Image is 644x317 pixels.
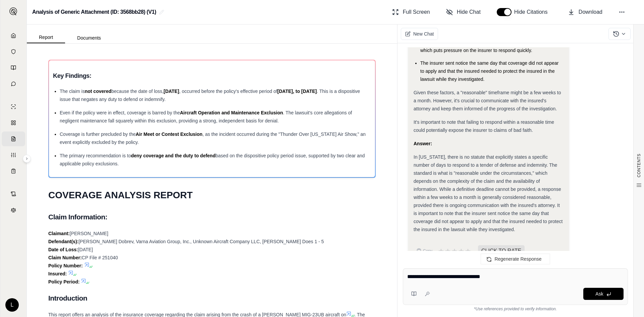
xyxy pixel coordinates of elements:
button: Full Screen [389,5,433,19]
a: Policy Comparisons [2,115,25,130]
strong: Policy Period: [48,279,79,284]
a: Coverage Table [2,164,25,178]
span: Hide Citations [514,8,552,16]
button: Documents [65,33,113,43]
span: because the date of loss, [111,89,164,94]
span: [DATE] [78,247,93,252]
h1: COVERAGE ANALYSIS REPORT [48,186,376,205]
span: CLICK TO RATE [478,245,525,257]
span: not covered [85,89,111,94]
a: Custom Report [2,148,25,162]
span: Regenerate Response [494,256,541,262]
span: Air Meet or Contest Exclusion [136,131,202,137]
span: [PERSON_NAME] Dobrev, Varna Aviation Group, Inc., Unknown Aircraft Company LLC, [PERSON_NAME] Doe... [78,239,324,244]
h2: Introduction [48,291,376,305]
button: New Chat [401,28,438,40]
span: Aircraft Operation and Maintenance Exclusion [180,110,283,115]
button: Expand sidebar [7,5,20,18]
strong: Date of Loss: [48,247,78,252]
a: Home [2,28,25,43]
button: Expand sidebar [23,155,31,163]
strong: Insured: [48,271,67,276]
strong: Claim Number: [48,255,82,260]
button: Ask [583,288,624,300]
span: The primary recommendation is to [60,153,131,158]
span: [PERSON_NAME] [70,231,108,236]
strong: Defendant(s): [48,239,78,244]
strong: Answer: [414,141,432,146]
span: deny coverage and the duty to defend [131,153,215,158]
span: Full Screen [403,8,430,16]
span: , as the incident occurred during the "Thunder Over [US_STATE] Air Show," an event explicitly exc... [60,131,366,145]
button: Report [27,32,65,43]
a: Legal Search Engine [2,203,25,217]
span: Given these factors, a "reasonable" timeframe might be a few weeks to a month. However, it's cruc... [414,90,561,111]
a: Claim Coverage [2,131,25,146]
span: New Chat [413,31,434,37]
span: In [US_STATE], there is no statute that explicitly states a specific number of days to respond to... [414,154,562,232]
span: Ask [595,291,603,297]
span: [DATE] [164,89,179,94]
span: It's important to note that failing to respond within a reasonable time could potentially expose ... [414,119,554,133]
span: Copy [423,248,432,254]
span: , occurred before the policy's effective period of [179,89,277,94]
span: CP File # 251040 [82,255,118,260]
span: [DATE], to [DATE] [277,89,317,94]
strong: Claimant: [48,231,70,236]
a: Documents Vault [2,44,25,59]
h2: Claim Information: [48,210,376,224]
strong: Policy Number: [48,263,83,268]
span: Download [579,8,602,16]
span: The claim is [60,89,85,94]
h2: Analysis of Generic Attachment (ID: 3568bb28) (V1) [32,6,156,18]
span: Coverage is further precluded by the [60,131,136,137]
img: Expand sidebar [9,7,17,15]
div: *Use references provided to verify information. [403,305,628,312]
a: Single Policy [2,99,25,114]
span: Hide Chat [457,8,481,16]
a: Prompt Library [2,60,25,75]
h3: Key Findings: [53,70,371,82]
div: L [5,298,19,312]
span: CONTENTS [636,154,642,177]
button: Copy [414,244,435,258]
a: Chat [2,76,25,91]
button: Regenerate Response [481,254,550,264]
span: Even if the policy were in effect, coverage is barred by the [60,110,180,115]
span: The insurer sent notice the same day that coverage did not appear to apply and that the insured n... [420,60,558,82]
button: Download [565,5,605,19]
a: Contract Analysis [2,187,25,201]
span: The attorney for the insured demanded a defense and indemnity, which puts pressure on the insurer... [420,40,555,53]
button: Hide Chat [443,5,483,19]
